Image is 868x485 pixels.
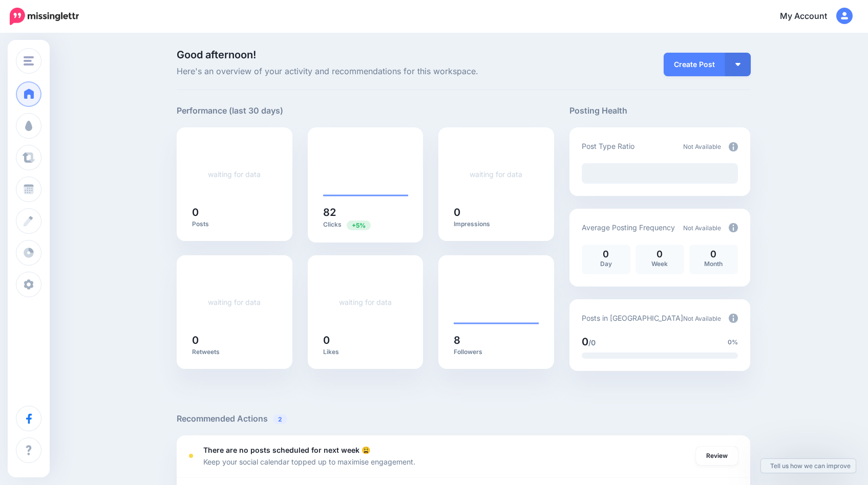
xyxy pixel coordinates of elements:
[761,459,856,473] a: Tell us how we can improve
[203,446,370,454] b: There are no posts scheduled for next week 😩
[208,170,261,179] a: waiting for data
[192,335,277,345] h5: 0
[177,65,554,78] span: Here's an overview of your activity and recommendations for this workspace.
[729,223,738,232] img: info-circle-grey.png
[177,49,256,61] span: Good afternoon!
[454,220,539,228] p: Impressions
[587,250,625,259] p: 0
[641,250,679,259] p: 0
[347,221,371,230] span: Previous period: 78
[694,250,733,259] p: 0
[651,260,668,268] span: Week
[728,337,738,347] span: 0%
[273,414,287,424] span: 2
[454,348,539,356] p: Followers
[203,456,415,468] p: Keep your social calendar topped up to maximise engagement.
[704,260,723,268] span: Month
[683,224,721,232] span: Not Available
[192,348,277,356] p: Retweets
[588,338,596,347] span: /0
[177,412,750,425] h5: Recommended Actions
[323,335,408,345] h5: 0
[569,104,750,117] h5: Posting Health
[192,220,277,228] p: Posts
[735,63,740,66] img: arrow-down-white.png
[582,222,675,233] p: Average Posting Frequency
[770,4,853,29] a: My Account
[582,140,634,152] p: Post Type Ratio
[189,454,193,458] div: <div class='status-dot small red margin-right'></div>Error
[339,298,392,306] a: waiting for data
[10,8,79,25] img: Missinglettr
[683,315,721,322] span: Not Available
[729,314,738,323] img: info-circle-grey.png
[177,104,283,117] h5: Performance (last 30 days)
[696,447,738,465] a: Review
[683,143,721,150] span: Not Available
[470,170,522,179] a: waiting for data
[454,335,539,345] h5: 8
[323,348,408,356] p: Likes
[582,312,683,324] p: Posts in [GEOGRAPHIC_DATA]
[664,53,725,76] a: Create Post
[323,220,408,230] p: Clicks
[729,142,738,151] img: info-circle-grey.png
[192,207,277,217] h5: 0
[24,56,34,65] img: menu.png
[454,207,539,217] h5: 0
[600,260,612,268] span: Day
[208,298,261,306] a: waiting for data
[582,336,588,348] span: 0
[323,207,408,217] h5: 82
